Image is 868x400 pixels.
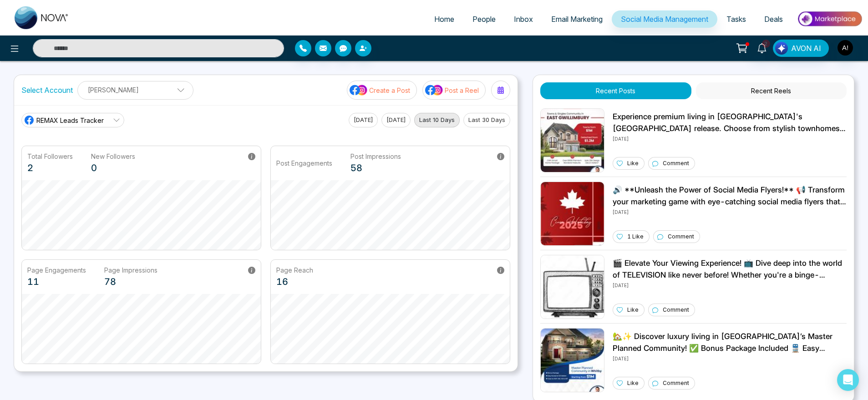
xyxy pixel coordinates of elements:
[773,40,829,57] button: AVON AI
[540,82,691,99] button: Recent Posts
[91,152,135,161] p: New Followers
[463,10,505,28] a: People
[369,86,410,95] p: Create a Post
[668,233,694,241] p: Comment
[613,134,847,142] p: [DATE]
[613,354,847,362] p: [DATE]
[838,40,853,56] img: User Avatar
[27,152,73,161] p: Total Followers
[542,10,612,28] a: Email Marketing
[540,182,604,246] img: Unable to load img.
[414,113,460,127] button: Last 10 Days
[514,15,533,24] span: Inbox
[613,208,847,216] p: [DATE]
[347,81,417,100] button: social-media-iconCreate a Post
[762,40,770,48] span: 2
[445,86,479,95] p: Post a Reel
[797,9,863,29] img: Market-place.gif
[791,43,821,54] span: AVON AI
[613,281,847,289] p: [DATE]
[612,10,717,28] a: Social Media Management
[349,113,378,127] button: [DATE]
[350,161,401,175] p: 58
[276,158,332,168] p: Post Engagements
[422,81,486,100] button: social-media-iconPost a Reel
[837,369,859,391] div: Open Intercom Messenger
[726,15,746,24] span: Tasks
[613,258,847,281] p: 🎬 Elevate Your Viewing Experience! 📺 Dive deep into the world of TELEVISION like never before! Wh...
[463,113,510,127] button: Last 30 Days
[663,159,689,167] p: Comment
[104,275,157,289] p: 78
[540,108,604,172] img: Unable to load img.
[472,15,496,24] span: People
[627,306,639,314] p: Like
[505,10,542,28] a: Inbox
[551,15,603,24] span: Email Marketing
[751,40,773,56] a: 2
[627,159,639,167] p: Like
[276,275,313,289] p: 16
[621,15,708,24] span: Social Media Management
[36,116,104,125] span: REMAX Leads Tracker
[381,113,411,127] button: [DATE]
[627,233,644,241] p: 1 Like
[425,84,443,96] img: social-media-icon
[663,379,689,387] p: Comment
[104,265,157,275] p: Page Impressions
[696,82,847,99] button: Recent Reels
[27,275,86,289] p: 11
[15,6,69,29] img: Nova CRM Logo
[276,265,313,275] p: Page Reach
[613,184,847,208] p: 🔊 **Unleash the Power of Social Media Flyers!** 📢 Transform your marketing game with eye-catching...
[717,10,755,28] a: Tasks
[27,161,73,175] p: 2
[350,152,401,161] p: Post Impressions
[775,42,788,55] img: Lead Flow
[540,255,604,319] img: Unable to load img.
[663,306,689,314] p: Comment
[613,331,847,354] p: 🏡✨ Discover luxury living in [GEOGRAPHIC_DATA]’s Master Planned Community! ✅ Bonus Package Includ...
[764,15,783,24] span: Deals
[434,15,454,24] span: Home
[627,379,639,387] p: Like
[83,82,188,97] p: [PERSON_NAME]
[613,111,847,134] p: Experience premium living in [GEOGRAPHIC_DATA]'s [GEOGRAPHIC_DATA] release. Choose from stylish t...
[540,328,604,392] img: Unable to load img.
[350,84,368,96] img: social-media-icon
[27,265,86,275] p: Page Engagements
[21,85,73,96] label: Select Account
[425,10,463,28] a: Home
[91,161,135,175] p: 0
[755,10,792,28] a: Deals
